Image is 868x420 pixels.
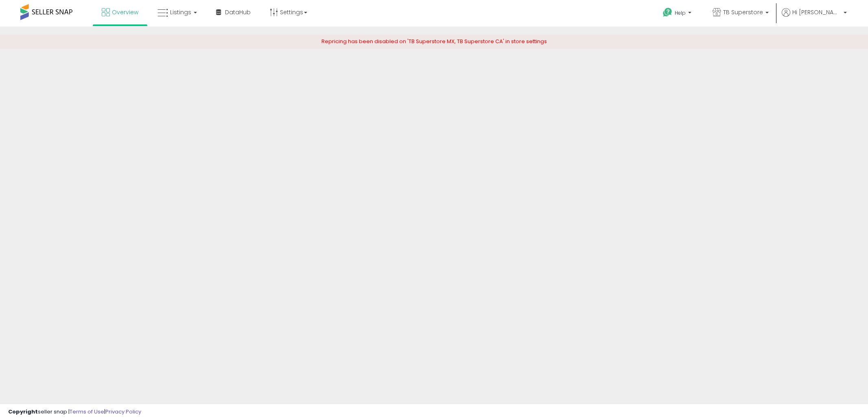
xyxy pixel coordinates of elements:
[225,8,251,16] span: DataHub
[656,1,700,26] a: Help
[170,8,191,16] span: Listings
[675,9,686,16] span: Help
[112,8,138,16] span: Overview
[723,8,763,16] span: TB Superstore
[782,8,847,26] a: Hi [PERSON_NAME]
[321,37,547,45] span: Repricing has been disabled on 'TB Superstore MX, TB Superstore CA' in store settings
[662,7,673,18] i: Get Help
[792,8,841,16] span: Hi [PERSON_NAME]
